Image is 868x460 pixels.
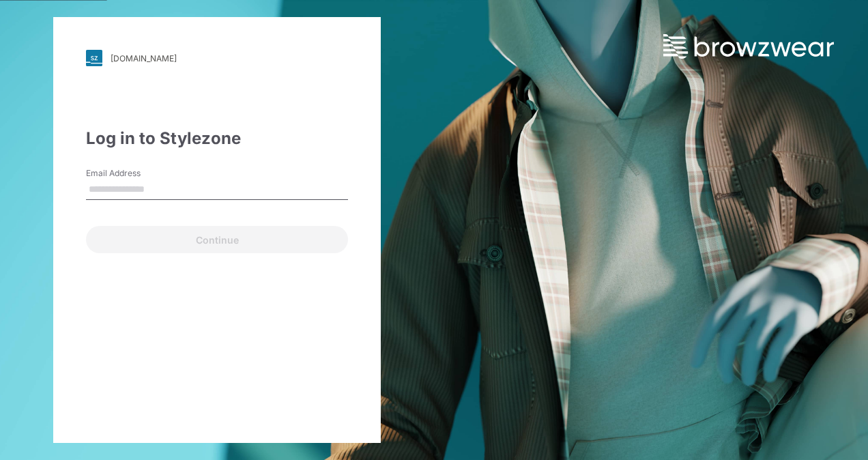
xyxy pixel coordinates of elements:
div: Log in to Stylezone [86,126,348,151]
img: svg+xml;base64,PHN2ZyB3aWR0aD0iMjgiIGhlaWdodD0iMjgiIHZpZXdCb3g9IjAgMCAyOCAyOCIgZmlsbD0ibm9uZSIgeG... [86,50,102,66]
label: Email Address [86,167,182,179]
div: [DOMAIN_NAME] [111,53,177,63]
img: browzwear-logo.73288ffb.svg [663,34,834,59]
a: [DOMAIN_NAME] [86,50,348,66]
